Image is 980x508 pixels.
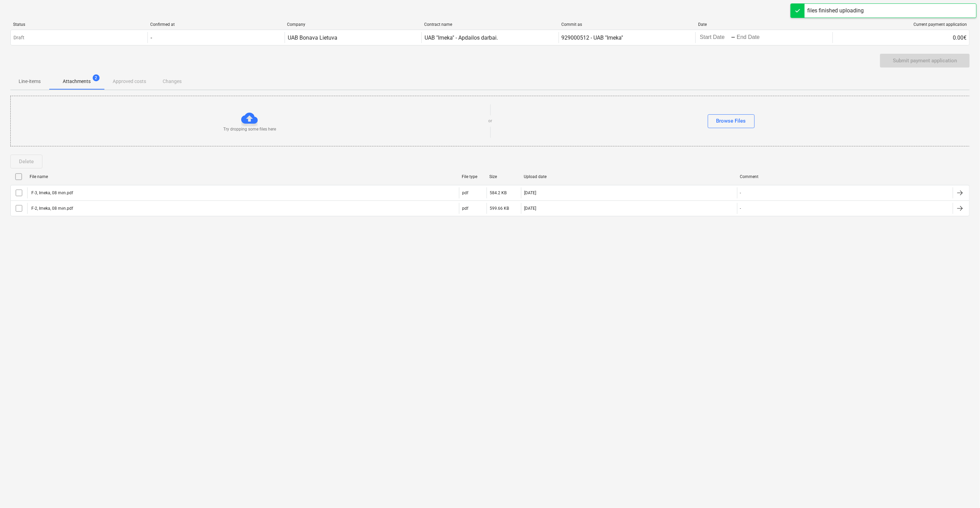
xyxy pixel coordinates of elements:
p: Try dropping some files here [223,126,276,132]
div: UAB "Imeka" - Apdailos darbai. [425,34,498,41]
div: Date [698,22,830,27]
div: File name [30,174,456,179]
p: or [489,118,492,124]
div: files finished uploading [807,7,864,15]
div: - [731,35,735,40]
div: 929000512 - UAB "Imeka" [562,34,623,41]
div: Confirmed at [150,22,282,27]
div: Contract name [424,22,556,27]
input: End Date [735,33,768,42]
div: pdf [462,206,468,211]
div: Current payment application [835,22,967,27]
div: Comment [740,174,950,179]
p: Draft [13,34,24,41]
div: Commit as [561,22,693,27]
button: Browse Files [708,114,755,128]
div: 599.66 KB [490,206,509,211]
div: - [740,206,741,211]
div: UAB Bonava Lietuva [288,34,337,41]
div: F-3, Imeka, 08 mėn.pdf [30,190,73,196]
div: Browse Files [716,116,746,125]
p: Line-items [19,78,41,85]
div: Status [13,22,145,27]
div: 0.00€ [833,32,969,43]
span: 2 [93,74,100,81]
p: Attachments [63,78,91,85]
input: Start Date [698,33,731,42]
div: Company [287,22,419,27]
div: - [151,34,152,41]
div: Upload date [524,174,734,179]
div: File type [462,174,484,179]
div: Try dropping some files hereorBrowse Files [10,96,970,146]
div: [DATE] [524,206,536,211]
div: F-2, Imeka, 08 mėn.pdf [30,206,73,211]
div: Size [489,174,518,179]
div: pdf [462,190,468,195]
div: 584.2 KB [490,190,507,195]
div: [DATE] [524,190,536,195]
div: - [740,190,741,195]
